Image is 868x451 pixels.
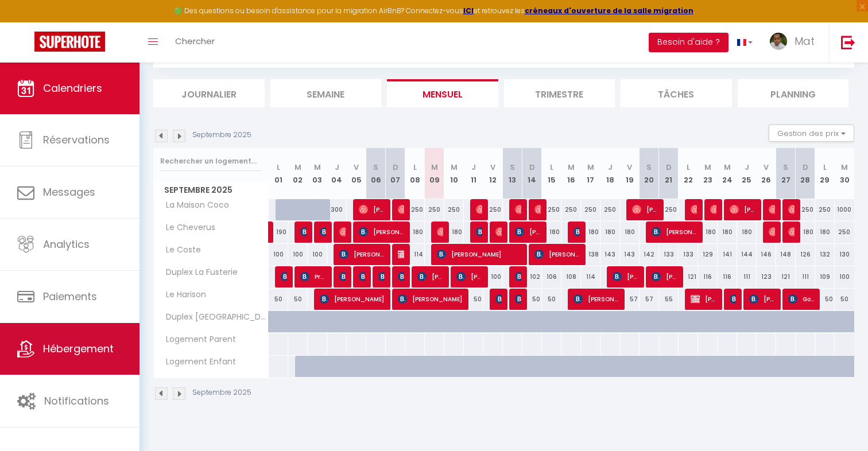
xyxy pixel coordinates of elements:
[300,221,307,243] span: [PERSON_NAME]
[698,148,718,199] th: 23
[600,244,620,265] div: 143
[542,266,561,287] div: 106
[649,33,728,52] button: Besoin d'aide ?
[398,288,463,310] span: [PERSON_NAME]
[386,148,405,199] th: 07
[620,289,640,310] div: 57
[652,221,697,243] span: [PERSON_NAME]
[347,148,366,199] th: 05
[770,33,787,50] img: ...
[640,289,659,310] div: 57
[339,221,346,243] span: [PERSON_NAME]
[620,148,640,199] th: 19
[542,289,561,310] div: 50
[600,221,620,243] div: 180
[710,199,716,220] span: [PERSON_NAME]
[320,221,326,243] span: [PERSON_NAME]
[529,162,535,173] abbr: D
[9,5,44,39] button: Ouvrir le widget de chat LiveChat
[679,244,698,265] div: 133
[600,148,620,199] th: 18
[425,199,444,220] div: 250
[835,221,854,243] div: 250
[698,221,718,243] div: 180
[43,289,97,304] span: Paiements
[757,244,776,265] div: 146
[815,221,835,243] div: 180
[534,199,541,220] span: [PERSON_NAME]
[156,311,270,324] span: Duplex [GEOGRAPHIC_DATA][PERSON_NAME]
[522,266,542,287] div: 102
[718,148,737,199] th: 24
[413,162,417,173] abbr: L
[783,162,788,173] abbr: S
[835,199,854,220] div: 1000
[835,266,854,287] div: 100
[437,243,521,265] span: [PERSON_NAME]
[456,266,482,287] span: [PERSON_NAME]
[192,130,251,141] p: Septembre 2025
[269,148,288,199] th: 01
[534,243,580,265] span: [PERSON_NAME]
[573,221,580,243] span: [PERSON_NAME]
[724,162,731,173] abbr: M
[431,162,438,173] abbr: M
[632,199,658,220] span: [PERSON_NAME] [PERSON_NAME]
[525,6,693,15] strong: créneaux d'ouverture de la salle migration
[769,221,775,243] span: [PERSON_NAME]
[730,288,736,310] span: [PERSON_NAME]
[451,162,458,173] abbr: M
[627,162,632,173] abbr: V
[504,79,615,107] li: Trimestre
[43,81,102,95] span: Calendriers
[405,221,425,243] div: 180
[561,266,581,287] div: 108
[679,266,698,287] div: 121
[444,221,464,243] div: 180
[646,162,652,173] abbr: S
[288,148,308,199] th: 02
[476,221,482,243] span: [PERSON_NAME]
[156,356,239,368] span: Logement Enfant
[640,148,659,199] th: 20
[44,394,109,408] span: Notifications
[359,266,365,287] span: [PERSON_NAME]
[659,289,679,310] div: 55
[156,244,204,256] span: Le Coste
[769,125,854,142] button: Gestion des prix
[464,148,483,199] th: 11
[471,162,476,173] abbr: J
[154,182,268,199] span: Septembre 2025
[495,288,502,310] span: [PERSON_NAME]
[281,266,287,287] span: [PERSON_NAME]
[835,148,854,199] th: 30
[841,162,848,173] abbr: M
[503,148,522,199] th: 13
[652,266,677,287] span: [PERSON_NAME]
[620,244,640,265] div: 143
[515,199,521,220] span: [PERSON_NAME]
[608,162,613,173] abbr: J
[463,6,474,15] a: ICI
[153,79,265,107] li: Journalier
[718,266,737,287] div: 116
[561,148,581,199] th: 16
[366,148,386,199] th: 06
[835,289,854,310] div: 50
[737,221,757,243] div: 180
[156,266,241,279] span: Duplex La Fusterie
[387,79,498,107] li: Mensuel
[269,221,288,243] div: 190
[339,243,385,265] span: [PERSON_NAME] [PERSON_NAME]
[581,266,600,287] div: 114
[510,162,515,173] abbr: S
[613,266,638,287] span: [PERSON_NAME]
[757,266,776,287] div: 123
[405,244,425,265] div: 114
[522,148,542,199] th: 14
[288,289,308,310] div: 50
[43,341,114,356] span: Hébergement
[730,199,755,220] span: [PERSON_NAME]
[550,162,553,173] abbr: L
